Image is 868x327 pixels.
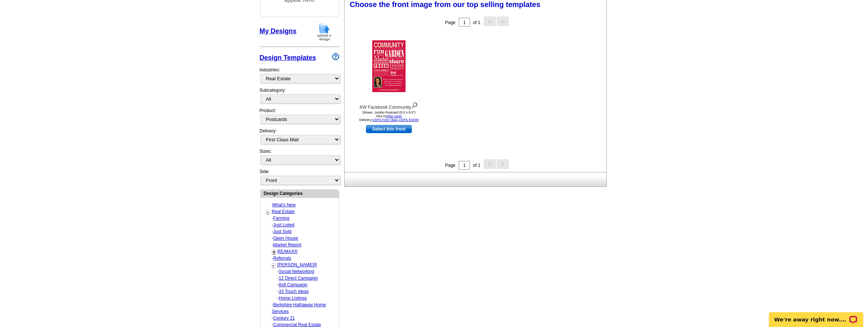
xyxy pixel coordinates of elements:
div: Delivery: [260,128,339,148]
a: 12 Direct Campaign [279,276,318,281]
a: Design Templates [260,54,316,61]
span: Page [445,163,455,168]
div: - [266,222,338,228]
button: > [497,17,509,26]
a: Social Networking [279,269,314,274]
div: - [266,255,338,262]
img: design-wizard-help-icon.png [332,53,339,60]
div: Sizes: [260,148,339,168]
span: Choose the front image from our top selling templates [350,0,540,9]
span: of 1 [473,163,480,168]
a: 33 Touch Ideas [279,289,309,294]
img: view design details [411,101,418,109]
a: - [272,262,274,268]
a: Farming [273,216,289,221]
div: - [272,295,344,301]
a: Century 21 [273,316,295,321]
div: - [272,275,344,282]
div: - [266,235,338,242]
a: What's New [272,202,296,208]
div: - [266,228,338,235]
a: Referrals [273,256,291,261]
a: Home Listings [279,296,307,301]
a: Open House [273,236,298,241]
img: KW Facebook Community [372,40,406,92]
a: USPS EDDM [399,118,419,122]
span: of 1 [473,20,480,25]
a: Berkshire Hathaway Home Services [272,302,326,314]
div: - [266,242,338,248]
a: USPS First Class [372,118,398,122]
button: < [484,17,496,26]
a: RE/MAX® [277,249,298,254]
a: use this design [366,125,412,133]
a: 8x8 Campaign [279,282,307,287]
div: Subcategory: [260,87,339,107]
a: Real Estate [272,209,295,214]
div: Shown: Jumbo Postcard (5.5 x 8.5") Delivery: , [348,111,430,122]
a: - [267,209,269,215]
img: upload-design [315,23,334,41]
a: My Designs [260,27,296,35]
div: Design Categories [261,190,339,197]
button: < [484,159,496,169]
a: Market Report [273,242,301,247]
a: Just Sold [273,229,291,234]
span: Also in [376,114,402,118]
div: Product: [260,107,339,128]
a: + [272,249,275,255]
iframe: LiveChat chat widget [764,304,868,327]
div: - [266,215,338,222]
div: Industries: [260,63,339,87]
div: - [266,301,338,315]
div: KW Facebook Community [348,101,430,111]
div: - [272,288,344,295]
a: other sizes [386,114,402,118]
div: - [272,282,344,288]
div: - [272,268,344,275]
button: > [497,159,509,169]
a: Just Listed [273,222,294,227]
div: Side: [260,168,339,186]
span: Page [445,20,455,25]
div: - [266,315,338,321]
a: [PERSON_NAME]® [277,262,317,267]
